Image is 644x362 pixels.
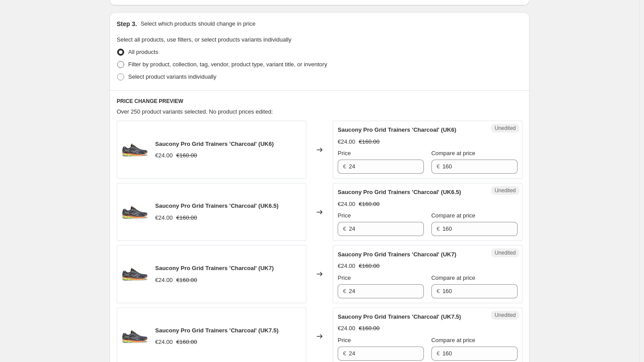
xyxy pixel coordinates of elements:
[155,338,173,347] div: €24.00
[176,338,197,347] strike: €160.00
[495,125,516,132] span: Unedited
[122,199,148,225] img: E385A1D5-2DC8-463C-AB22-964CA1059802_80x.png
[338,200,355,209] div: €24.00
[122,261,148,287] img: E385A1D5-2DC8-463C-AB22-964CA1059802_80x.png
[117,19,137,28] h2: Step 3.
[338,337,351,343] span: Price
[338,189,461,195] span: Saucony Pro Grid Trainers ’Charcoal' (UK6.5)
[437,225,440,232] span: €
[176,213,197,222] strike: €160.00
[338,313,461,320] span: Saucony Pro Grid Trainers ’Charcoal' (UK7.5)
[141,19,255,28] p: Select which products should change in price
[338,324,355,333] div: €24.00
[176,276,197,285] strike: €160.00
[155,265,274,271] span: Saucony Pro Grid Trainers ’Charcoal' (UK7)
[431,337,476,343] span: Compare at price
[359,262,380,271] strike: €160.00
[359,324,380,333] strike: €160.00
[155,141,274,147] span: Saucony Pro Grid Trainers ’Charcoal' (UK6)
[155,202,278,209] span: Saucony Pro Grid Trainers ’Charcoal' (UK6.5)
[155,327,278,334] span: Saucony Pro Grid Trainers ’Charcoal' (UK7.5)
[343,350,346,357] span: €
[338,274,351,281] span: Price
[437,350,440,357] span: €
[122,137,148,163] img: E385A1D5-2DC8-463C-AB22-964CA1059802_80x.png
[359,200,380,209] strike: €160.00
[495,187,516,194] span: Unedited
[128,73,216,80] span: Select product variants individually
[155,213,173,222] div: €24.00
[128,61,327,68] span: Filter by product, collection, tag, vendor, product type, variant title, or inventory
[338,251,456,258] span: Saucony Pro Grid Trainers ’Charcoal' (UK7)
[343,288,346,294] span: €
[338,137,355,146] div: €24.00
[338,150,351,156] span: Price
[359,137,380,146] strike: €160.00
[495,312,516,319] span: Unedited
[117,98,522,105] h6: PRICE CHANGE PREVIEW
[176,151,197,160] strike: €160.00
[343,163,346,170] span: €
[437,288,440,294] span: €
[122,323,148,350] img: E385A1D5-2DC8-463C-AB22-964CA1059802_80x.png
[431,274,476,281] span: Compare at price
[431,212,476,219] span: Compare at price
[343,225,346,232] span: €
[155,276,173,285] div: €24.00
[495,249,516,256] span: Unedited
[117,36,291,43] span: Select all products, use filters, or select products variants individually
[155,151,173,160] div: €24.00
[431,150,476,156] span: Compare at price
[338,126,456,133] span: Saucony Pro Grid Trainers ’Charcoal' (UK6)
[128,49,158,55] span: All products
[117,108,273,115] span: Over 250 product variants selected. No product prices edited:
[437,163,440,170] span: €
[338,262,355,271] div: €24.00
[338,212,351,219] span: Price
